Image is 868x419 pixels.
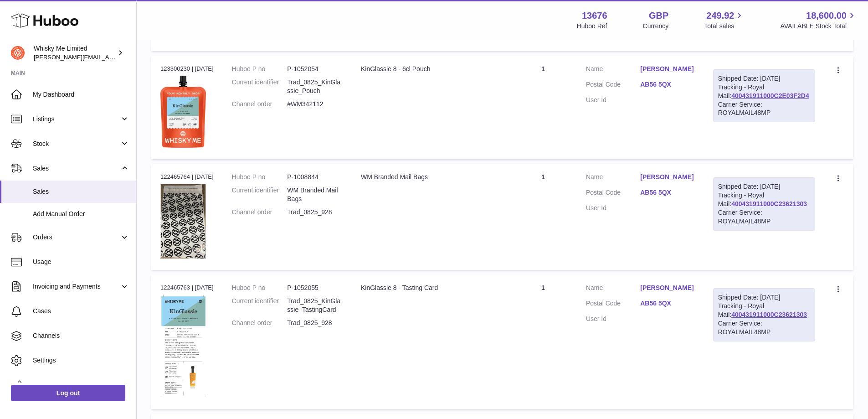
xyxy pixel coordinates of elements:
[160,284,214,292] div: 122465763 | [DATE]
[704,22,745,31] span: Total sales
[232,65,288,73] dt: Huboo P no
[160,173,214,181] div: 122465764 | [DATE]
[577,22,607,31] div: Huboo Ref
[160,65,214,73] div: 123300230 | [DATE]
[160,76,206,148] img: 1752740557.jpg
[640,299,694,308] a: AB56 5QX
[160,295,206,398] img: 1752740623.png
[33,115,120,124] span: Listings
[361,173,500,181] div: WM Branded Mail Bags
[232,319,288,327] dt: Channel order
[287,173,343,181] dd: P-1008844
[586,315,640,323] dt: User Id
[640,188,694,197] a: AB56 5QX
[361,284,500,292] div: KinGlassie 8 - Tasting Card
[718,293,810,302] div: Shipped Date: [DATE]
[731,200,807,207] a: 400431911000C23621303
[586,65,640,76] dt: Name
[33,90,129,99] span: My Dashboard
[232,173,288,181] dt: Huboo P no
[34,44,116,62] div: Whisky Me Limited
[780,10,857,31] a: 18,600.00 AVAILABLE Stock Total
[11,46,25,60] img: frances@whiskyshop.com
[713,69,815,122] div: Tracking - Royal Mail:
[509,56,577,159] td: 1
[232,208,288,217] dt: Channel order
[586,173,640,184] dt: Name
[33,210,129,218] span: Add Manual Order
[287,65,343,73] dd: P-1052054
[287,186,343,203] dd: WM Branded Mail Bags
[649,10,668,22] strong: GBP
[704,10,745,31] a: 249.92 Total sales
[731,311,807,318] a: 400431911000C23621303
[586,96,640,104] dt: User Id
[33,164,120,173] span: Sales
[232,186,288,203] dt: Current identifier
[33,282,120,291] span: Invoicing and Payments
[33,381,129,389] span: Returns
[509,164,577,270] td: 1
[33,187,129,196] span: Sales
[361,65,500,73] div: KinGlassie 8 - 6cl Pouch
[586,80,640,91] dt: Postal Code
[640,173,694,181] a: [PERSON_NAME]
[643,22,669,31] div: Currency
[287,319,343,327] dd: Trad_0825_928
[706,10,734,22] span: 249.92
[718,208,810,226] div: Carrier Service: ROYALMAIL48MP
[582,10,607,22] strong: 13676
[287,208,343,217] dd: Trad_0825_928
[806,10,847,22] span: 18,600.00
[160,184,206,259] img: 1725358317.png
[713,288,815,341] div: Tracking - Royal Mail:
[586,299,640,310] dt: Postal Code
[640,284,694,292] a: [PERSON_NAME]
[586,204,640,212] dt: User Id
[640,80,694,89] a: AB56 5QX
[287,297,343,314] dd: Trad_0825_KinGlassie_TastingCard
[287,284,343,292] dd: P-1052055
[33,233,120,242] span: Orders
[718,319,810,336] div: Carrier Service: ROYALMAIL48MP
[780,22,857,31] span: AVAILABLE Stock Total
[232,78,288,95] dt: Current identifier
[586,188,640,199] dt: Postal Code
[11,385,125,401] a: Log out
[33,356,129,365] span: Settings
[713,177,815,230] div: Tracking - Royal Mail:
[287,78,343,95] dd: Trad_0825_KinGlassie_Pouch
[34,53,183,61] span: [PERSON_NAME][EMAIL_ADDRESS][DOMAIN_NAME]
[232,284,288,292] dt: Huboo P no
[509,274,577,409] td: 1
[640,65,694,73] a: [PERSON_NAME]
[287,100,343,109] dd: #WM342112
[232,100,288,109] dt: Channel order
[33,140,120,148] span: Stock
[33,331,129,340] span: Channels
[232,297,288,314] dt: Current identifier
[718,182,810,191] div: Shipped Date: [DATE]
[718,74,810,83] div: Shipped Date: [DATE]
[33,258,129,266] span: Usage
[586,284,640,295] dt: Name
[33,307,129,316] span: Cases
[731,92,809,99] a: 400431911000C2E03F2D4
[718,100,810,118] div: Carrier Service: ROYALMAIL48MP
